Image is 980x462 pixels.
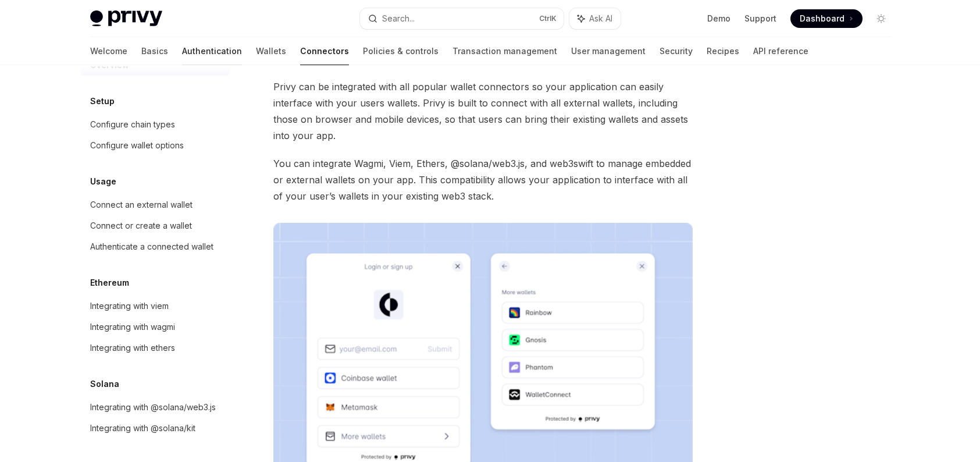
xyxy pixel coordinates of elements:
img: light logo [90,10,162,27]
a: Authentication [182,37,242,65]
a: Configure chain types [81,114,230,135]
a: Connectors [300,37,349,65]
span: Ask AI [589,13,612,24]
div: Integrating with ethers [90,341,175,355]
div: Integrating with @solana/kit [90,421,195,435]
div: Search... [382,12,415,26]
a: Configure wallet options [81,135,230,156]
button: Search...CtrlK [360,8,564,29]
span: Privy can be integrated with all popular wallet connectors so your application can easily interfa... [273,79,693,144]
a: Integrating with viem [81,296,230,317]
a: Connect an external wallet [81,194,230,215]
h5: Solana [90,377,119,391]
h5: Usage [90,175,116,189]
a: API reference [753,37,808,65]
div: Connect an external wallet [90,198,193,212]
a: Demo [707,13,730,24]
div: Connect or create a wallet [90,219,192,233]
span: Dashboard [800,13,844,24]
a: Support [744,13,776,24]
a: Connect or create a wallet [81,215,230,236]
div: Integrating with wagmi [90,320,175,334]
h5: Setup [90,94,115,108]
h5: Ethereum [90,276,129,290]
a: Integrating with @solana/web3.js [81,397,230,418]
button: Toggle dark mode [872,9,890,28]
a: Authenticate a connected wallet [81,236,230,257]
span: You can integrate Wagmi, Viem, Ethers, @solana/web3.js, and web3swift to manage embedded or exter... [273,155,693,204]
div: Configure chain types [90,118,175,132]
a: User management [571,37,646,65]
a: Integrating with wagmi [81,317,230,337]
a: Dashboard [790,9,863,28]
div: Configure wallet options [90,138,184,152]
a: Transaction management [452,37,557,65]
div: Integrating with @solana/web3.js [90,400,216,414]
a: Policies & controls [363,37,439,65]
a: Basics [141,37,168,65]
a: Wallets [256,37,286,65]
div: Authenticate a connected wallet [90,240,213,254]
a: Recipes [707,37,739,65]
a: Welcome [90,37,127,65]
a: Security [660,37,693,65]
div: Integrating with viem [90,299,169,313]
button: Ask AI [569,8,621,29]
a: Integrating with ethers [81,337,230,358]
a: Integrating with @solana/kit [81,418,230,439]
span: Ctrl K [539,14,557,23]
